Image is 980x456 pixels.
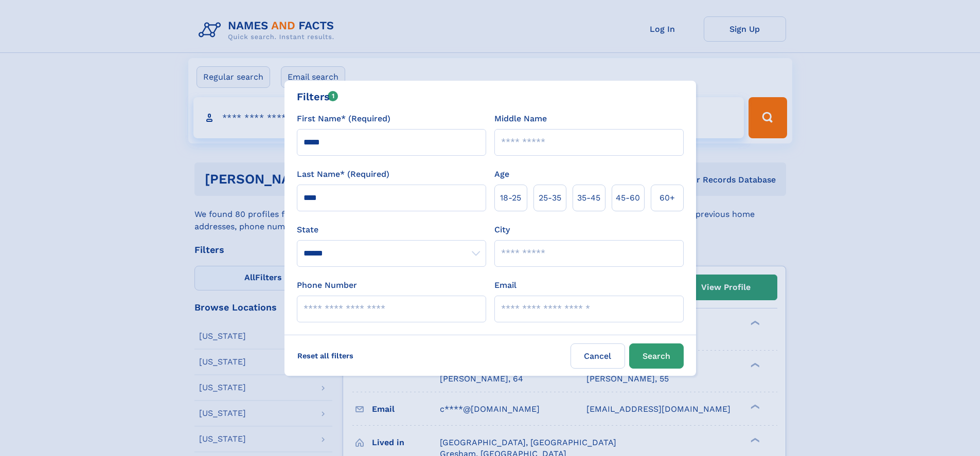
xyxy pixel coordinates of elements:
[616,192,640,204] span: 45‑60
[494,113,547,125] label: Middle Name
[494,168,509,180] label: Age
[500,192,521,204] span: 18‑25
[571,343,625,369] label: Cancel
[539,192,561,204] span: 25‑35
[629,343,684,369] button: Search
[494,224,510,236] label: City
[297,89,338,104] div: Filters
[297,168,389,180] label: Last Name* (Required)
[660,192,675,204] span: 60+
[577,192,600,204] span: 35‑45
[297,279,357,291] label: Phone Number
[494,279,516,291] label: Email
[291,343,360,368] label: Reset all filters
[297,224,486,236] label: State
[297,113,390,125] label: First Name* (Required)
